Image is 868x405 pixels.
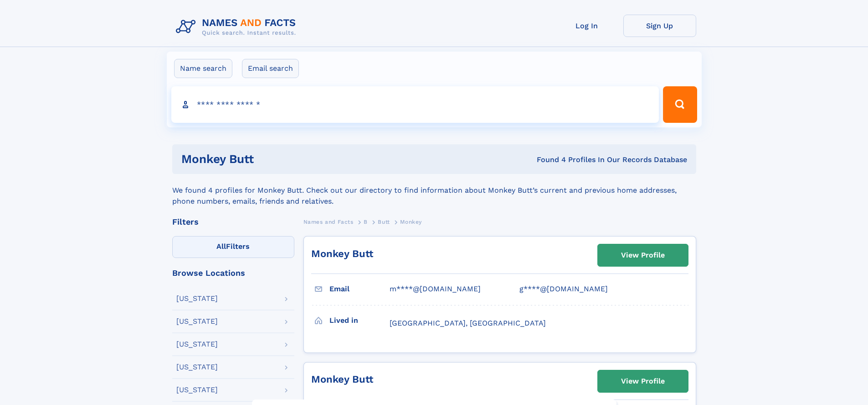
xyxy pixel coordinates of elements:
div: [US_STATE] [176,386,218,394]
a: Butt [378,216,390,227]
div: Found 4 Profiles In Our Records Database [395,155,687,165]
button: Search Button [663,86,697,123]
a: Sign Up [623,15,696,37]
label: Email search [242,59,299,78]
h3: Lived in [329,313,390,328]
h3: Email [329,281,390,297]
span: B [364,219,368,225]
div: [US_STATE] [176,295,218,302]
div: View Profile [621,245,665,266]
div: [US_STATE] [176,363,218,371]
h1: Monkey Butt [181,153,395,165]
a: View Profile [598,370,688,392]
span: Butt [378,219,390,225]
div: [US_STATE] [176,341,218,348]
div: View Profile [621,371,665,392]
a: View Profile [598,244,688,266]
a: Monkey Butt [311,373,373,385]
div: We found 4 profiles for Monkey Butt. Check out our directory to find information about Monkey But... [172,174,696,207]
span: Monkey [400,219,422,225]
div: Filters [172,218,294,226]
label: Name search [174,59,232,78]
input: search input [171,86,659,123]
span: All [216,242,226,251]
label: Filters [172,236,294,258]
div: Browse Locations [172,269,294,277]
a: Names and Facts [303,216,354,227]
span: [GEOGRAPHIC_DATA], [GEOGRAPHIC_DATA] [390,319,546,327]
img: Logo Names and Facts [172,15,303,39]
a: B [364,216,368,227]
a: Monkey Butt [311,248,373,259]
a: Log In [550,15,623,37]
div: [US_STATE] [176,318,218,325]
